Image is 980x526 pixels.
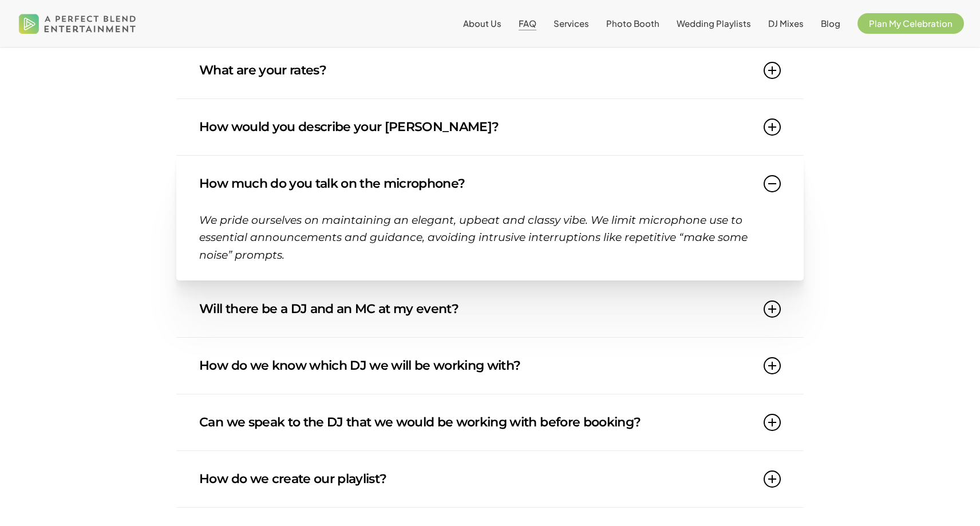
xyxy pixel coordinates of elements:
[821,18,840,29] span: Blog
[768,18,804,29] span: DJ Mixes
[677,18,751,29] span: Wedding Playlists
[606,19,659,28] a: Photo Booth
[519,18,536,29] span: FAQ
[199,213,748,261] span: We pride ourselves on maintaining an elegant, upbeat and classy vibe. We limit microphone use to ...
[554,19,589,28] a: Services
[16,5,139,42] img: A Perfect Blend Entertainment
[199,394,781,450] a: Can we speak to the DJ that we would be working with before booking?
[606,18,659,29] span: Photo Booth
[821,19,840,28] a: Blog
[199,99,781,155] a: How would you describe your [PERSON_NAME]?
[869,18,953,29] span: Plan My Celebration
[199,156,781,212] a: How much do you talk on the microphone?
[677,19,751,28] a: Wedding Playlists
[199,338,781,394] a: How do we know which DJ we will be working with?
[554,18,589,29] span: Services
[463,18,501,29] span: About Us
[857,19,964,28] a: Plan My Celebration
[199,281,781,337] a: Will there be a DJ and an MC at my event?
[199,42,781,98] a: What are your rates?
[768,19,804,28] a: DJ Mixes
[199,451,781,507] a: How do we create our playlist?
[519,19,536,28] a: FAQ
[463,19,501,28] a: About Us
